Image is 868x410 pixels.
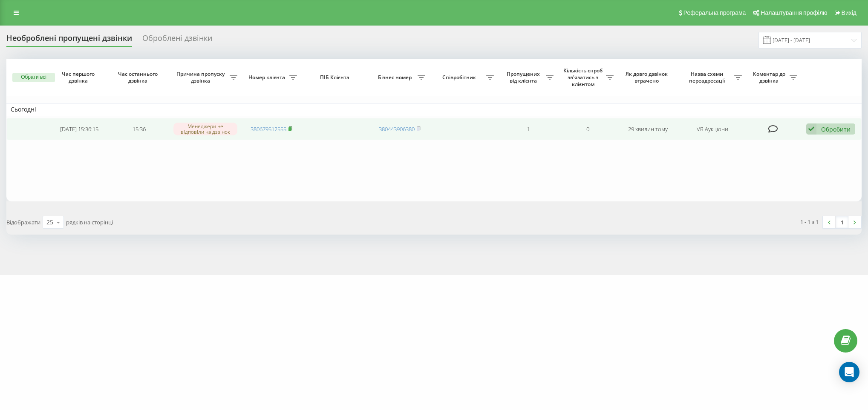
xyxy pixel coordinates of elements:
span: Вихід [842,9,856,16]
div: Необроблені пропущені дзвінки [6,34,132,47]
div: Оброблені дзвінки [142,34,212,47]
span: ПІБ Клієнта [309,74,362,81]
div: Обробити [821,125,851,133]
span: Час першого дзвінка [56,71,102,84]
div: Open Intercom Messenger [839,362,859,382]
td: 1 [498,118,558,140]
span: Пропущених від клієнта [502,71,546,84]
span: Реферальна програма [683,9,746,16]
span: Коментар до дзвінка [750,71,790,84]
td: 29 хвилин тому [618,118,678,140]
span: Бізнес номер [374,74,418,81]
span: Співробітник [434,74,486,81]
span: Назва схеми переадресації [682,71,734,84]
td: 15:36 [109,118,169,140]
span: Причина пропуску дзвінка [173,71,230,84]
span: Номер клієнта [246,74,289,81]
div: 25 [46,218,53,227]
div: Менеджери не відповіли на дзвінок [173,123,237,135]
td: IVR Аукціони [678,118,746,140]
span: рядків на сторінці [66,218,113,226]
span: Кількість спроб зв'язатись з клієнтом [562,67,606,87]
td: 0 [558,118,617,140]
span: Відображати [6,218,40,226]
span: Час останнього дзвінка [116,71,162,84]
span: Як довго дзвінок втрачено [625,71,671,84]
div: 1 - 1 з 1 [800,218,819,226]
a: 380679512555 [251,125,286,133]
button: Обрати всі [12,73,55,82]
span: Налаштування профілю [761,9,827,16]
a: 1 [836,216,848,228]
td: [DATE] 15:36:15 [49,118,109,140]
td: Сьогодні [6,103,862,116]
a: 380443906380 [379,125,415,133]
